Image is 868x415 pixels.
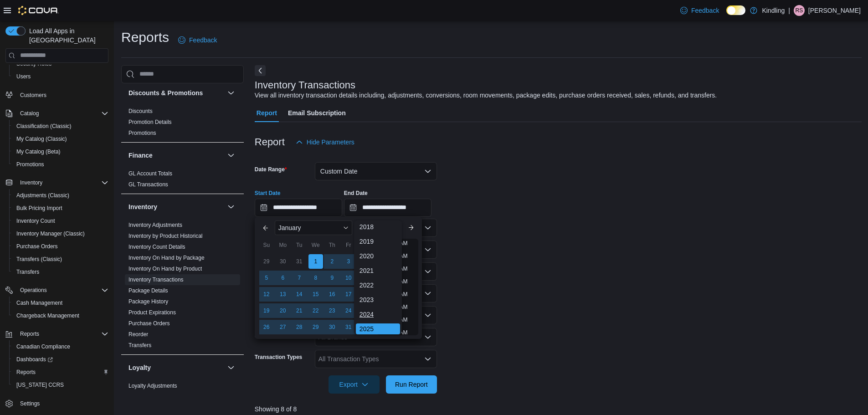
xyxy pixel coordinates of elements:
[9,202,112,215] button: Bulk Pricing Import
[341,238,356,252] div: Fr
[255,405,862,414] p: Showing 8 of 8
[128,181,168,188] span: GL Transactions
[20,110,39,117] span: Catalog
[16,73,31,80] span: Users
[13,310,108,321] span: Chargeback Management
[16,369,36,376] span: Reports
[9,253,112,266] button: Transfers (Classic)
[128,331,148,338] span: Reorder
[16,205,62,212] span: Bulk Pricing Import
[121,28,169,46] h1: Reports
[2,107,112,120] button: Catalog
[13,354,56,365] a: Dashboards
[2,176,112,189] button: Inventory
[20,179,42,186] span: Inventory
[9,158,112,171] button: Promotions
[16,135,67,143] span: My Catalog (Classic)
[2,88,112,102] button: Customers
[13,71,34,82] a: Users
[16,108,42,119] button: Catalog
[356,309,400,320] div: 2024
[424,290,431,297] button: Open list of options
[16,285,108,296] span: Operations
[128,222,182,228] a: Inventory Adjustments
[16,343,70,350] span: Canadian Compliance
[325,271,339,285] div: day-9
[315,162,437,180] button: Custom Date
[255,137,285,148] h3: Report
[255,80,355,91] h3: Inventory Transactions
[128,277,184,283] a: Inventory Transactions
[341,287,356,302] div: day-17
[128,130,156,136] a: Promotions
[344,190,368,197] label: End Date
[325,287,339,302] div: day-16
[128,320,170,327] span: Purchase Orders
[341,271,356,285] div: day-10
[13,297,66,308] a: Cash Management
[16,381,64,389] span: [US_STATE] CCRS
[424,224,431,231] button: Open list of options
[276,238,290,252] div: Mo
[276,271,290,285] div: day-6
[292,303,307,318] div: day-21
[13,367,108,378] span: Reports
[9,309,112,322] button: Chargeback Management
[308,303,323,318] div: day-22
[128,244,185,250] a: Inventory Count Details
[356,221,400,232] div: 2018
[128,221,182,229] span: Inventory Adjustments
[16,217,55,225] span: Inventory Count
[16,177,46,188] button: Inventory
[16,328,43,339] button: Reports
[259,271,274,285] div: day-5
[9,133,112,145] button: My Catalog (Classic)
[307,138,354,147] span: Hide Parameters
[9,240,112,253] button: Purchase Orders
[341,320,356,334] div: day-31
[808,5,861,16] p: [PERSON_NAME]
[794,5,805,16] div: rodri sandoval
[128,309,176,316] span: Product Expirations
[258,253,373,335] div: January, 2025
[325,320,339,334] div: day-30
[16,148,61,155] span: My Catalog (Beta)
[128,342,151,349] span: Transfers
[128,119,172,125] a: Promotion Details
[16,123,72,130] span: Classification (Classic)
[121,380,244,406] div: Loyalty
[292,287,307,302] div: day-14
[334,375,374,394] span: Export
[9,227,112,240] button: Inventory Manager (Classic)
[259,320,274,334] div: day-26
[16,398,108,409] span: Settings
[16,90,50,101] a: Customers
[9,189,112,202] button: Adjustments (Classic)
[16,328,108,339] span: Reports
[128,394,195,400] a: Loyalty Redemption Values
[13,159,48,170] a: Promotions
[128,331,148,338] a: Reorder
[128,382,177,389] span: Loyalty Adjustments
[128,298,168,305] span: Package History
[128,118,172,126] span: Promotion Details
[255,190,281,197] label: Start Date
[2,284,112,297] button: Operations
[128,309,176,316] a: Product Expirations
[16,89,108,101] span: Customers
[255,166,287,173] label: Date Range
[13,254,66,265] a: Transfers (Classic)
[276,254,290,269] div: day-30
[424,246,431,253] button: Open list of options
[308,287,323,302] div: day-15
[128,255,205,261] a: Inventory On Hand by Package
[128,265,202,272] span: Inventory On Hand by Product
[9,145,112,158] button: My Catalog (Beta)
[18,6,59,15] img: Cova
[2,328,112,340] button: Reports
[255,354,302,361] label: Transaction Types
[20,287,47,294] span: Operations
[726,15,727,15] span: Dark Mode
[258,220,273,235] button: Previous Month
[13,146,64,157] a: My Catalog (Beta)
